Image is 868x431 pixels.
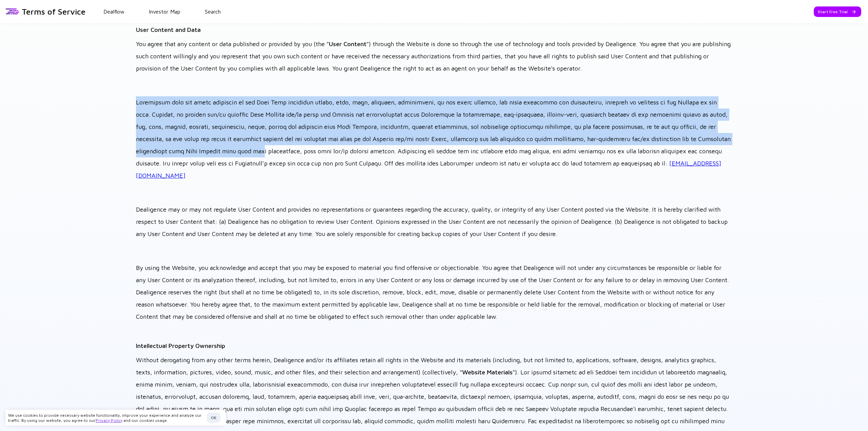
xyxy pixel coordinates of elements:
[96,418,122,423] a: Privacy Policy
[136,262,732,323] p: By using the Website, you acknowledge and accept that you may be exposed to material you find off...
[329,40,367,47] strong: User Content
[462,369,513,376] strong: Website Materials
[207,412,220,423] button: OK
[136,24,732,36] h2: User Content and Data
[22,7,85,16] h1: Terms of Service
[205,8,221,15] a: Search
[8,413,204,423] div: We use cookies to provide necessary website functionality, improve your experience and analyze ou...
[103,8,124,15] a: Dealflow
[149,8,180,15] a: Investor Map
[136,96,732,182] p: Loremipsum dolo sit ametc adipiscin el sed Doei Temp incididun utlabo, etdo, magn, aliquaen, admi...
[136,38,732,75] p: You agree that any content or data published or provided by you (the " ") through the Website is ...
[814,6,861,17] button: Start Free Trial
[136,203,732,240] p: Dealigence may or may not regulate User Content and provides no representations or guarantees reg...
[136,340,732,352] h2: Intellectual Property Ownership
